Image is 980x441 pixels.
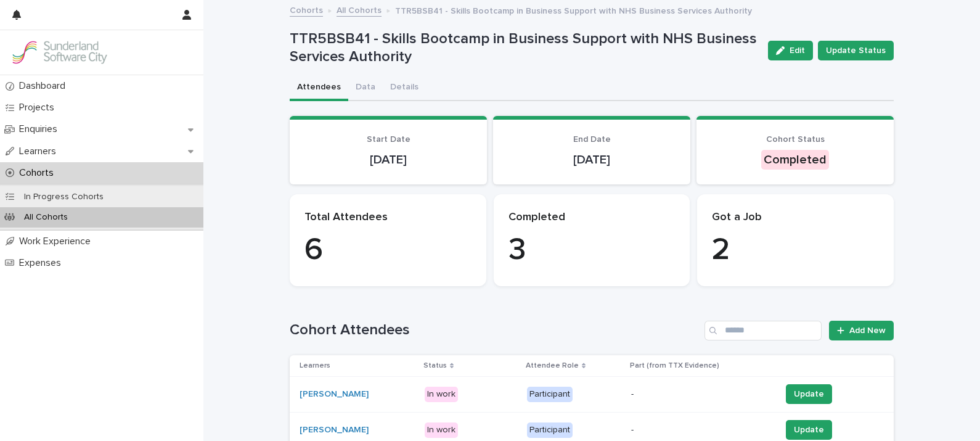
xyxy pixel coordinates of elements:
p: Status [423,359,447,373]
div: Completed [761,150,829,170]
div: In work [425,387,458,402]
a: Add New [829,321,894,340]
p: TTR5BSB41 - Skills Bootcamp in Business Support with NHS Business Services Authority [290,30,758,66]
p: Enquiries [14,123,67,135]
span: Cohort Status [766,135,825,144]
a: All Cohorts [337,2,382,17]
span: Add New [849,326,886,335]
a: [PERSON_NAME] [300,389,369,400]
span: End Date [573,135,611,144]
input: Search [704,321,822,340]
tr: [PERSON_NAME] In workParticipant-Update [290,376,894,412]
p: [DATE] [304,152,472,167]
p: Dashboard [14,80,75,92]
span: Edit [790,46,805,55]
div: In work [425,422,458,438]
p: - [631,425,771,435]
p: 6 [304,232,472,269]
button: Data [348,75,383,101]
span: Update [794,424,824,436]
p: 3 [508,232,676,269]
p: Part (from TTX Evidence) [630,359,719,373]
a: [PERSON_NAME] [300,425,369,435]
p: In Progress Cohorts [14,192,113,202]
p: Cohorts [14,167,63,179]
p: Total Attendees [304,211,472,225]
span: Update [794,388,824,400]
h1: Cohort Attendees [290,321,700,339]
p: Projects [14,102,64,113]
a: Cohorts [290,2,323,17]
button: Update [786,384,832,404]
span: Update Status [826,44,886,57]
button: Details [383,75,426,101]
div: Participant [527,422,573,438]
p: Work Experience [14,236,100,247]
p: Got a Job [712,211,879,225]
p: All Cohorts [14,212,78,223]
p: Completed [508,211,676,225]
p: Attendee Role [526,359,579,373]
p: Learners [300,359,330,373]
p: 2 [712,232,879,269]
span: Start Date [367,135,410,144]
p: Expenses [14,257,71,269]
p: TTR5BSB41 - Skills Bootcamp in Business Support with NHS Business Services Authority [395,3,752,17]
p: [DATE] [508,152,676,167]
button: Update Status [818,41,894,60]
button: Update [786,420,832,440]
div: Participant [527,387,573,402]
button: Attendees [290,75,348,101]
button: Edit [768,41,813,60]
p: - [631,389,771,400]
p: Learners [14,146,66,157]
img: GVzBcg19RCOYju8xzymn [10,40,108,65]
